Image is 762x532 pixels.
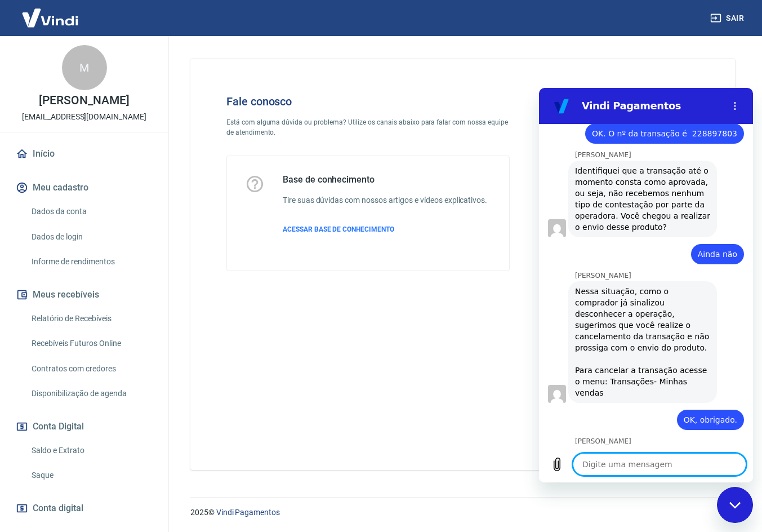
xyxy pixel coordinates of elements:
[27,357,155,380] a: Contratos com credores
[708,8,748,29] button: Sair
[27,332,155,355] a: Recebíveis Futuros Online
[27,382,155,405] a: Disponibilização de agenda
[27,200,155,223] a: Dados da conta
[27,250,155,273] a: Informe de rendimentos
[14,175,155,200] button: Meu cadastro
[537,77,708,227] img: Fale conosco
[190,507,735,518] p: 2025 ©
[283,225,394,233] span: ACESSAR BASE DE CONHECIMENTO
[27,464,155,487] a: Saque
[39,95,129,107] p: [PERSON_NAME]
[14,282,155,307] button: Meus recebíveis
[226,117,510,138] p: Está com alguma dúvida ou problema? Utilize os canais abaixo para falar com nossa equipe de atend...
[33,500,83,516] span: Conta digital
[14,141,155,166] a: Início
[62,45,107,90] div: M
[27,225,155,249] a: Dados de login
[717,487,753,523] iframe: Botão para abrir a janela de mensagens, conversa em andamento
[283,224,487,234] a: ACESSAR BASE DE CONHECIMENTO
[14,1,87,35] img: Vindi
[14,414,155,439] button: Conta Digital
[283,174,487,185] h5: Base de conhecimento
[27,307,155,330] a: Relatório de Recebíveis
[283,194,487,206] h6: Tire suas dúvidas com nossos artigos e vídeos explicativos.
[539,88,753,482] iframe: Janela de mensagens
[216,508,280,517] a: Vindi Pagamentos
[27,439,155,462] a: Saldo e Extrato
[226,95,510,108] h4: Fale conosco
[22,111,146,123] p: [EMAIL_ADDRESS][DOMAIN_NAME]
[14,496,155,521] a: Conta digital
